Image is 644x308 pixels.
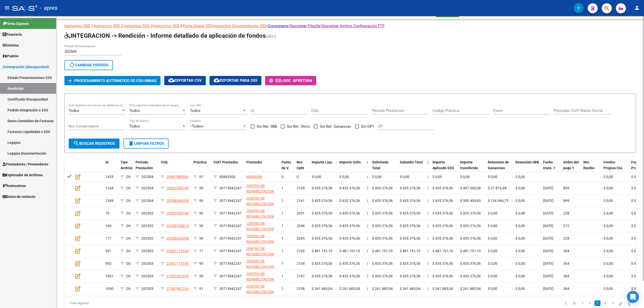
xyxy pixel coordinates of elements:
[488,175,497,179] span: $ 0,00
[40,3,57,14] span: - apres
[105,198,116,204] div: 1349
[367,199,368,203] span: |
[563,199,569,203] span: 899
[164,76,206,85] button: Exportar CSV
[312,160,333,164] span: Importe Liqu.
[488,186,506,190] span: $ 27.816,48
[126,236,131,240] span: DS
[136,160,153,170] span: Periodo Prestación
[219,236,242,240] span: 30715942247
[515,249,525,253] span: $ 0,00
[515,175,525,179] span: $ 0,00
[297,175,299,179] span: 0
[627,291,639,303] div: Open Intercom Messenger
[603,249,613,253] span: $ 0,00
[3,183,26,189] span: Instructivos
[427,186,428,190] span: |
[290,24,320,28] a: Descargar Filezilla
[246,272,274,299] span: CENTRO DE REHABILITACION INTEGRAL TE INVITO A JUGAR S.R.L.
[281,249,284,253] span: 1
[486,157,513,179] datatable-header-cell: Retencion de Ganancias
[460,175,470,179] span: $ 0,00
[257,123,277,129] span: Sin Ret. IIBB
[219,175,235,179] span: 60845300
[312,199,332,203] span: $ 435.376,56
[126,186,131,190] span: DS
[297,186,305,190] span: 2165
[199,211,203,215] span: 90
[609,299,616,307] li: page 9
[105,261,116,267] div: 992
[210,76,261,85] button: Exportar para SSS
[168,77,174,83] mat-icon: cloud_download
[126,261,131,266] span: DS
[513,157,541,179] datatable-header-cell: Retencion IIBB
[126,211,131,215] span: DS
[312,224,332,228] span: $ 435.376,56
[339,249,360,253] span: $ 481.191,19
[281,211,284,215] span: 1
[367,186,368,190] span: |
[246,247,274,274] span: CENTRO DE REHABILITACION INTEGRAL TE INVITO A JUGAR S.R.L.
[246,222,274,248] span: CENTRO DE REHABILITACION INTEGRAL TE INVITO A JUGAR S.R.L.
[631,175,641,179] span: $ 0,00
[372,186,393,190] span: $ 435.376,56
[129,108,140,113] span: Todos
[167,224,189,228] span: 20558192810
[281,261,284,266] span: 1
[400,261,420,266] span: $ 435.376,56
[563,236,569,240] span: 228
[128,141,164,146] span: Limpiar filtros
[515,224,525,228] span: $ 0,00
[339,224,360,228] span: $ 435.376,56
[124,24,152,28] a: Instructivo SSS 3
[488,199,508,203] span: $ 134.966,73
[563,300,569,306] a: go to first page
[167,261,189,266] span: 23561115184
[126,199,131,203] span: DS
[515,160,539,164] span: Retencion IIBB
[400,160,423,164] span: Subsidio Total
[67,78,73,84] mat-icon: add
[297,211,305,215] span: 2051
[167,186,189,190] span: 20537420740
[141,175,153,179] span: 202504
[105,174,116,180] div: 1435
[161,160,168,164] span: CUIL
[425,157,430,179] datatable-header-cell: |
[214,77,220,83] mat-icon: cloud_download
[398,157,425,179] datatable-header-cell: Subsidio Total
[190,108,200,113] span: Todos
[167,249,189,253] span: 23561115184
[167,236,189,240] span: 20558249308
[199,186,203,190] span: 90
[372,175,382,179] span: $ 0,00
[199,199,203,203] span: 90
[141,236,153,240] span: 202502
[279,157,295,179] datatable-header-cell: Punto de V.
[400,199,420,203] span: $ 435.376,56
[105,248,116,254] div: 991
[631,224,641,228] span: $ 0,00
[602,300,608,306] a: 8
[191,157,212,179] datatable-header-cell: Práctica
[214,160,238,164] span: CUIT Prestador
[199,224,203,228] span: 90
[587,300,593,306] a: 6
[432,160,454,170] span: Importe Aplicado SSS
[126,249,131,253] span: DS
[339,175,349,179] span: $ 0,00
[246,175,262,179] span: 60845300
[400,224,420,228] span: $ 435.376,56
[563,160,579,170] span: Orden del pago 1
[460,249,481,253] span: $ 481.191,19
[432,236,453,240] span: $ 435.376,56
[367,211,368,215] span: |
[266,34,276,39] span: (alt+r)
[167,199,189,203] span: 20558249308
[312,186,332,190] span: $ 435.376,56
[310,157,337,179] datatable-header-cell: Importe Liqu.
[427,236,428,240] span: |
[631,249,641,253] span: $ 0,00
[64,76,160,85] button: Procesamiento automatico de columnas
